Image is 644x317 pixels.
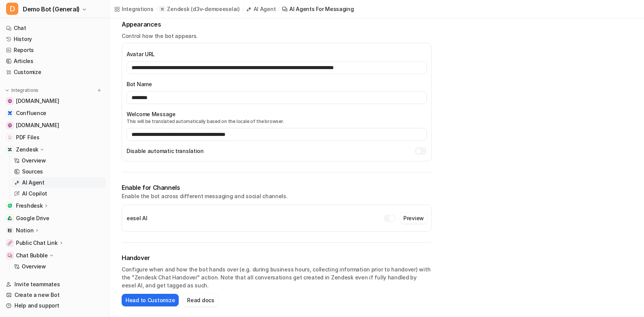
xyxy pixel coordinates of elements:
img: PDF Files [8,135,12,140]
span: / [156,6,157,13]
img: www.atlassian.com [8,99,12,103]
h1: Appearances [122,20,432,29]
span: [DOMAIN_NAME] [16,121,59,129]
a: Overview [11,261,106,272]
p: Freshdesk [16,202,43,210]
p: Control how the bot appears. [122,32,432,40]
label: Avatar URL [127,50,427,58]
img: Freshdesk [8,203,12,208]
p: Public Chat Link [16,239,58,247]
img: Public Chat Link [8,241,12,245]
a: AI Copilot [11,188,106,199]
a: Zendesk(d3v-demoeeselai) [159,5,240,13]
a: Overview [11,155,106,166]
label: Disable automatic translation [127,147,204,155]
span: / [242,6,244,13]
p: Overview [22,157,46,164]
p: Chat Bubble [16,252,48,259]
p: ( d3v-demoeeselai ) [191,5,240,13]
span: PDF Files [16,134,39,141]
button: Head to Customize [122,294,179,306]
a: Articles [3,56,106,66]
a: Help and support [3,300,106,311]
p: AI Copilot [22,190,47,197]
a: www.airbnb.com[DOMAIN_NAME] [3,120,106,131]
a: Integrations [114,5,154,13]
span: Confluence [16,109,46,117]
span: D [6,3,18,15]
a: AI Agent [246,5,276,13]
img: www.airbnb.com [8,123,12,128]
h1: Handover [122,253,432,262]
a: Chat [3,23,106,33]
img: Notion [8,228,12,233]
a: Sources [11,166,106,177]
p: Overview [22,263,46,270]
h1: Enable for Channels [122,183,432,192]
p: Zendesk [167,5,189,13]
img: Zendesk [8,147,12,152]
img: Google Drive [8,216,12,221]
a: Reports [3,45,106,55]
span: This will be translated automatically based on the locale of the browser. [127,118,427,125]
p: Enable the bot across different messaging and social channels. [122,192,432,200]
img: expand menu [5,88,10,93]
p: Sources [22,168,43,175]
p: Zendesk [16,146,38,153]
a: AI Agents for messaging [282,5,354,13]
a: Customize [3,67,106,77]
a: PDF FilesPDF Files [3,132,106,143]
p: Notion [16,227,33,234]
span: [DOMAIN_NAME] [16,97,59,105]
span: / [278,6,279,13]
div: AI Agent [254,5,276,13]
img: Chat Bubble [8,253,12,258]
span: Google Drive [16,214,49,222]
div: Integrations [122,5,154,13]
a: History [3,34,106,44]
p: Integrations [11,87,38,93]
label: Bot Name [127,80,427,88]
img: menu_add.svg [97,88,102,93]
div: AI Agents for messaging [289,5,354,13]
a: ConfluenceConfluence [3,108,106,118]
a: www.atlassian.com[DOMAIN_NAME] [3,96,106,106]
button: Integrations [3,87,41,94]
a: Google DriveGoogle Drive [3,213,106,224]
label: Welcome Message [127,110,427,118]
a: Invite teammates [3,279,106,290]
a: Create a new Bot [3,290,106,300]
h2: eesel AI [127,214,148,222]
p: AI Agent [22,179,44,186]
button: Preview [400,213,427,224]
img: Confluence [8,111,12,115]
a: AI Agent [11,177,106,188]
p: Configure when and how the bot hands over (e.g. during business hours, collecting information pri... [122,265,432,289]
span: Demo Bot (General) [23,4,80,14]
button: Read docs [183,294,218,306]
